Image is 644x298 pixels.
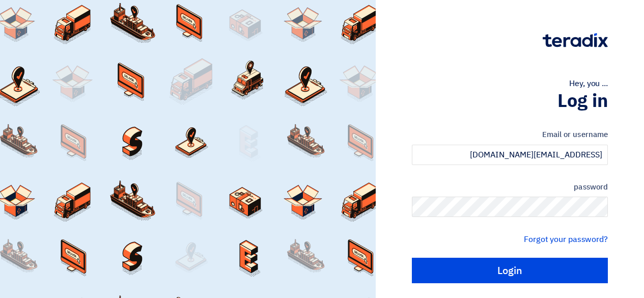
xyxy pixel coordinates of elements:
[569,77,608,90] font: Hey, you ...
[412,258,608,283] input: Login
[412,145,608,165] input: Enter your work email or username...
[574,181,608,193] font: password
[542,129,608,140] font: Email or username
[524,233,608,246] a: Forgot your password?
[557,87,608,115] font: Log in
[543,33,608,47] img: Teradix logo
